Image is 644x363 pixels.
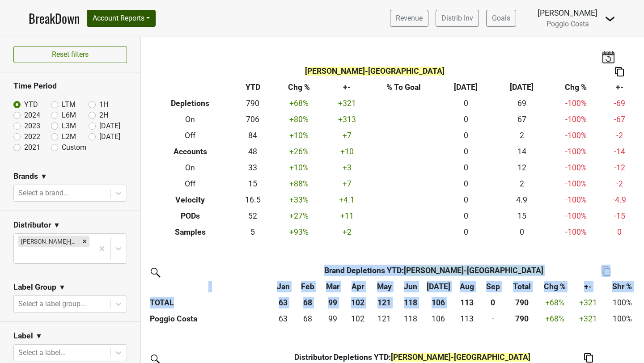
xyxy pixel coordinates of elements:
[615,67,624,76] img: Copy to clipboard
[454,279,480,295] th: Aug: activate to sort column ascending
[325,144,369,160] td: +10
[271,311,295,327] td: 63
[148,160,233,176] th: On
[148,224,233,240] th: Samples
[99,99,108,110] label: 1H
[547,20,589,28] span: Poggio Costa
[438,80,494,96] th: [DATE]
[346,279,371,295] th: Apr: activate to sort column ascending
[148,192,233,208] th: Velocity
[233,160,273,176] td: 33
[233,96,273,112] td: 790
[148,112,233,128] th: On
[148,265,162,279] img: filter
[398,311,423,327] td: 118.25
[325,224,369,240] td: +2
[233,128,273,144] td: 84
[605,13,615,24] img: Dropdown Menu
[494,176,550,192] td: 2
[550,80,602,96] th: Chg %
[550,224,602,240] td: -100 %
[494,128,550,144] td: 2
[62,142,86,153] label: Custom
[494,96,550,112] td: 69
[423,295,454,311] th: 106
[40,171,47,182] span: ▼
[273,224,325,240] td: +93 %
[550,112,602,128] td: -100 %
[574,313,602,325] div: +321
[602,112,637,128] td: -67
[325,80,369,96] th: +-
[602,96,637,112] td: -69
[13,46,127,63] button: Reset filters
[148,311,271,327] th: Poggio Costa
[13,283,56,292] h3: Label Group
[62,110,76,121] label: L6M
[273,144,325,160] td: +26 %
[295,311,319,327] td: 68
[35,331,42,342] span: ▼
[602,160,637,176] td: -12
[494,112,550,128] td: 67
[24,142,40,153] label: 2021
[24,121,40,131] label: 2023
[425,313,452,325] div: 106
[24,99,38,110] label: YTD
[390,10,428,27] a: Revenue
[295,279,319,295] th: Feb: activate to sort column ascending
[373,313,396,325] div: 121
[59,282,66,293] span: ▼
[480,295,506,311] th: 0
[273,176,325,192] td: +88 %
[271,279,295,295] th: Jan: activate to sort column ascending
[604,279,640,295] th: Shr %: activate to sort column ascending
[320,295,346,311] th: 99
[99,110,108,121] label: 2H
[148,144,233,160] th: Accounts
[579,298,597,307] span: +321
[602,192,637,208] td: -4.9
[494,144,550,160] td: 14
[506,311,538,327] th: 789.916
[602,80,637,96] th: +-
[400,313,421,325] div: 118
[494,224,550,240] td: 0
[438,144,494,160] td: 0
[550,160,602,176] td: -100 %
[325,112,369,128] td: +313
[148,96,233,112] th: Depletions
[53,220,60,231] span: ▼
[404,266,543,275] span: [PERSON_NAME]-[GEOGRAPHIC_DATA]
[494,80,550,96] th: [DATE]
[295,295,319,311] th: 68
[370,279,398,295] th: May: activate to sort column ascending
[297,313,318,325] div: 68
[602,51,615,63] img: last_updated_date
[494,208,550,224] td: 15
[483,313,504,325] div: -
[99,131,120,142] label: [DATE]
[233,192,273,208] td: 16.5
[438,96,494,112] td: 0
[325,208,369,224] td: +11
[550,128,602,144] td: -100 %
[62,121,76,131] label: L3M
[233,224,273,240] td: 5
[494,192,550,208] td: 4.9
[325,192,369,208] td: +4.1
[148,128,233,144] th: Off
[486,10,516,27] a: Goals
[62,131,76,142] label: L2M
[602,176,637,192] td: -2
[572,279,604,295] th: +-: activate to sort column ascending
[398,279,423,295] th: Jun: activate to sort column ascending
[602,144,637,160] td: -14
[506,279,538,295] th: Total: activate to sort column ascending
[273,192,325,208] td: +33 %
[29,9,80,28] a: BreakDown
[148,208,233,224] th: PODs
[423,279,454,295] th: Jul: activate to sort column ascending
[438,160,494,176] td: 0
[550,192,602,208] td: -100 %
